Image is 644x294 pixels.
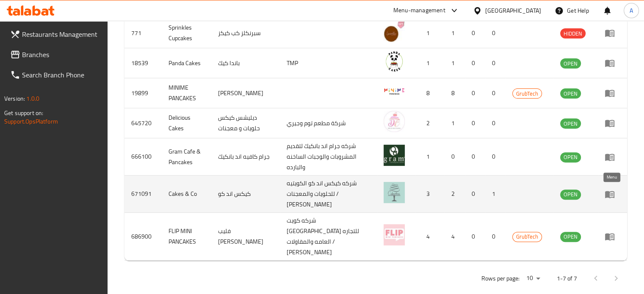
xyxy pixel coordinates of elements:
[485,108,506,138] td: 0
[124,213,162,261] td: 686900
[22,70,101,80] span: Search Branch Phone
[384,145,405,166] img: Gram Cafe & Pancakes
[415,18,445,48] td: 1
[3,44,108,65] a: Branches
[415,48,445,78] td: 1
[605,152,620,162] div: Menu
[481,273,520,284] p: Rows per page:
[513,232,542,242] span: GrubTech
[560,232,581,242] div: OPEN
[605,28,620,38] div: Menu
[513,89,542,99] span: GrubTech
[605,58,620,68] div: Menu
[3,24,108,44] a: Restaurants Management
[465,176,485,213] td: 0
[162,138,211,176] td: Gram Cafe & Pancakes
[630,6,633,15] span: A
[560,119,581,129] span: OPEN
[465,78,485,108] td: 0
[211,78,280,108] td: [PERSON_NAME]
[384,21,405,42] img: Sprinkles Cupcakes
[26,93,39,104] span: 1.0.0
[280,213,377,261] td: شركه كويت [GEOGRAPHIC_DATA] للتجاره العامه والمقاولات / [PERSON_NAME]
[384,51,405,72] img: Panda Cakes
[3,65,108,85] a: Search Branch Phone
[162,213,211,261] td: FLIP MINI PANCAKES
[485,213,506,261] td: 0
[523,272,543,285] div: Rows per page:
[4,116,58,127] a: Support.OpsPlatform
[445,138,465,176] td: 0
[465,108,485,138] td: 0
[384,81,405,102] img: MINIME PANCAKES
[415,78,445,108] td: 8
[211,176,280,213] td: كيكس اند كو
[485,78,506,108] td: 0
[280,138,377,176] td: شركه جرام اند بانكيك لتقديم المشروبات والوجبات الساخنه والبارده
[465,48,485,78] td: 0
[445,78,465,108] td: 8
[560,59,581,69] span: OPEN
[162,176,211,213] td: Cakes & Co
[465,18,485,48] td: 0
[384,111,405,132] img: Delicious Cakes
[280,48,377,78] td: TMP
[124,78,162,108] td: 19899
[485,6,541,15] div: [GEOGRAPHIC_DATA]
[124,18,162,48] td: 771
[445,48,465,78] td: 1
[560,88,581,99] div: OPEN
[124,176,162,213] td: 671091
[560,89,581,99] span: OPEN
[162,18,211,48] td: Sprinkles Cupcakes
[124,48,162,78] td: 18539
[22,49,101,60] span: Branches
[211,213,280,261] td: فليب [PERSON_NAME]
[415,108,445,138] td: 2
[445,176,465,213] td: 2
[485,48,506,78] td: 0
[560,58,581,69] div: OPEN
[465,213,485,261] td: 0
[485,176,506,213] td: 1
[605,88,620,98] div: Menu
[560,190,581,200] div: OPEN
[560,190,581,199] span: OPEN
[211,108,280,138] td: ديليشس كيكس حلويات و معجنات
[162,108,211,138] td: Delicious Cakes
[22,29,101,39] span: Restaurants Management
[384,182,405,203] img: Cakes & Co
[445,213,465,261] td: 4
[384,224,405,245] img: FLIP MINI PANCAKES
[415,176,445,213] td: 3
[605,118,620,128] div: Menu
[211,138,280,176] td: جرام كافيه اند بانكيك
[560,232,581,242] span: OPEN
[415,138,445,176] td: 1
[485,138,506,176] td: 0
[393,5,445,16] div: Menu-management
[465,138,485,176] td: 0
[211,48,280,78] td: باندا كيك
[560,28,586,38] div: HIDDEN
[560,29,586,38] span: HIDDEN
[4,93,25,104] span: Version:
[124,108,162,138] td: 645720
[211,18,280,48] td: سبرنكلز كب كيكز
[124,138,162,176] td: 666100
[280,176,377,213] td: شركه كيكس اند كو الكويتيه للحلويات والمعجنات / [PERSON_NAME]
[415,213,445,261] td: 4
[280,108,377,138] td: شركة مطعم توم وجيري
[560,152,581,162] span: OPEN
[445,18,465,48] td: 1
[445,108,465,138] td: 1
[4,107,43,118] span: Get support on:
[162,78,211,108] td: MINIME PANCAKES
[557,273,577,284] p: 1-7 of 7
[162,48,211,78] td: Panda Cakes
[485,18,506,48] td: 0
